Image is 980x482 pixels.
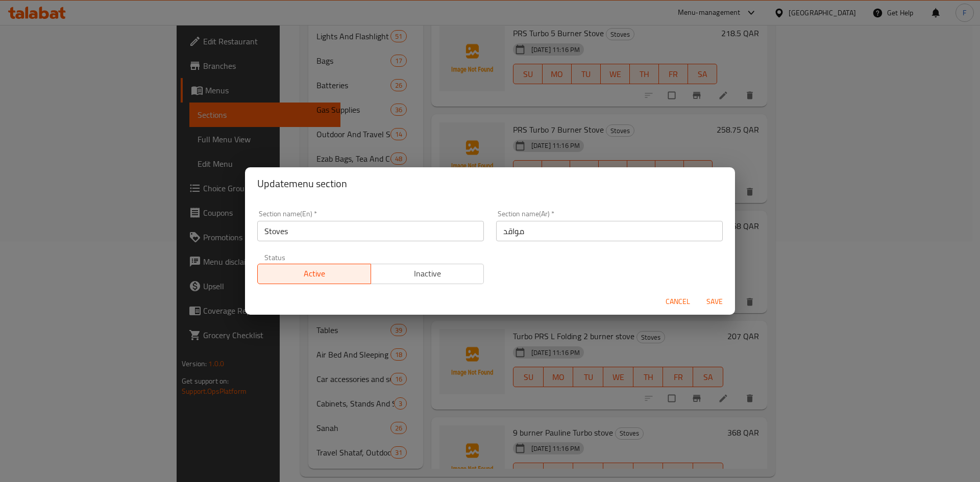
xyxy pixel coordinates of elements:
[257,264,371,284] button: Active
[666,295,690,308] span: Cancel
[698,292,731,311] button: Save
[257,221,484,241] input: Please enter section name(en)
[371,264,484,284] button: Inactive
[702,295,727,308] span: Save
[262,266,367,281] span: Active
[496,221,723,241] input: Please enter section name(ar)
[257,175,723,192] h2: Update menu section
[661,292,694,311] button: Cancel
[375,266,480,281] span: Inactive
